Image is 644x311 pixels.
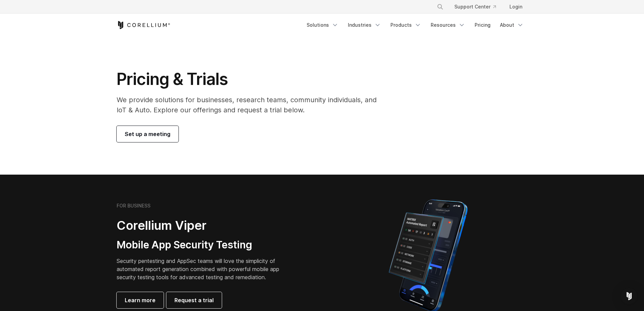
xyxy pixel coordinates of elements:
a: Set up a meeting [117,126,178,142]
span: Learn more [125,296,156,304]
h6: FOR BUSINESS [117,203,150,209]
p: Security pentesting and AppSec teams will love the simplicity of automated report generation comb... [117,257,290,281]
a: Corellium Home [117,21,170,29]
a: Request a trial [166,292,222,308]
h3: Mobile App Security Testing [117,239,290,251]
h1: Pricing & Trials [117,69,386,89]
span: Request a trial [174,296,214,304]
a: Solutions [303,19,342,31]
a: Resources [427,19,469,31]
a: Pricing [471,19,495,31]
h2: Corellium Viper [117,218,290,233]
a: Support Center [449,1,501,13]
a: About [496,19,528,31]
span: Set up a meeting [125,130,170,138]
p: We provide solutions for businesses, research teams, community individuals, and IoT & Auto. Explo... [117,95,386,115]
a: Login [504,1,528,13]
a: Industries [344,19,385,31]
div: Navigation Menu [303,19,528,31]
div: Navigation Menu [429,1,528,13]
a: Learn more [117,292,164,308]
button: Search [434,1,446,13]
a: Products [386,19,425,31]
div: Open Intercom Messenger [621,288,637,304]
